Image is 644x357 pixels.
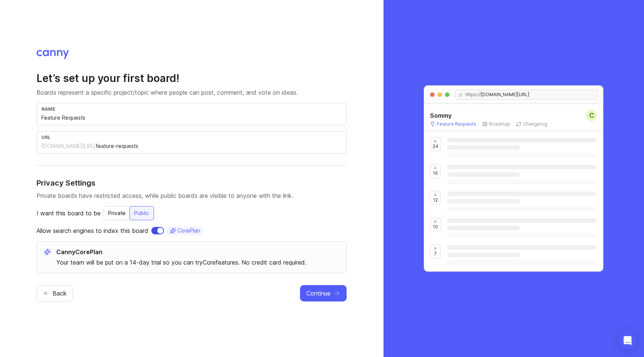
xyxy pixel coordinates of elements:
p: Feature Requests [437,121,476,127]
p: Changelog [523,121,547,127]
span: Continue [306,289,331,298]
div: url [41,135,342,140]
p: I want this board to be [37,209,101,218]
span: [DOMAIN_NAME][URL] [481,92,529,98]
h4: Privacy Settings [37,178,347,188]
p: 12 [433,197,438,203]
button: Public [129,206,154,220]
span: Back [53,289,67,298]
h5: Canny Core Plan [56,247,306,256]
p: 10 [433,224,438,230]
div: [DOMAIN_NAME][URL] [41,142,96,150]
h5: Sommy [430,111,452,120]
button: Back [37,285,73,301]
p: Roadmap [489,121,510,127]
p: 24 [433,143,438,149]
div: Open Intercom Messenger [619,332,637,350]
span: Core Plan [177,227,200,234]
p: Boards represent a specific project/topic where people can post, comment, and vote on ideas. [37,88,347,97]
img: Canny logo [37,50,69,59]
p: Allow search engines to index this board [37,226,148,235]
p: 7 [434,251,437,257]
span: https:// [463,92,481,98]
h2: Let’s set up your first board! [37,72,347,85]
div: name [41,106,342,112]
input: e.g. Feature Requests [41,114,342,122]
div: Private [104,206,130,220]
div: C [586,110,597,121]
p: 16 [433,170,438,176]
button: Continue [300,285,347,301]
p: Private boards have restricted access, while public boards are visible to anyone with the link. [37,191,347,200]
p: Your team will be put on a 14-day trial so you can try Core features. No credit card required. [56,258,306,267]
button: Private [104,206,130,220]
